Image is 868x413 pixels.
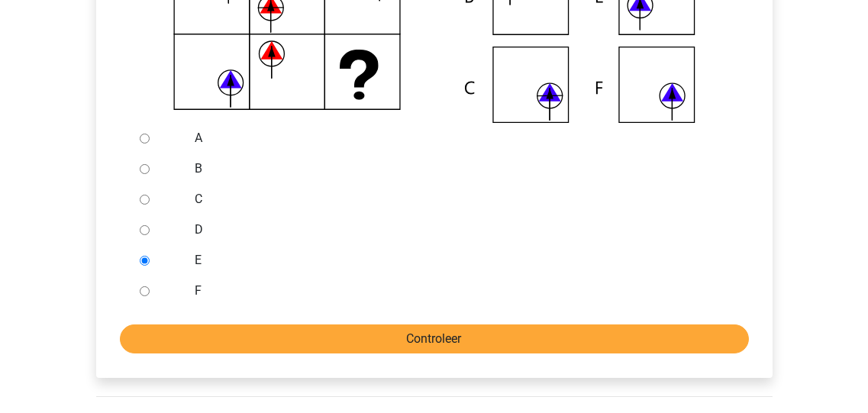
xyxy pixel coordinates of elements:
input: Controleer [120,324,749,353]
label: C [195,190,723,208]
label: E [195,251,723,269]
label: B [195,160,723,178]
label: A [195,129,723,147]
label: F [195,282,723,300]
label: D [195,221,723,239]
